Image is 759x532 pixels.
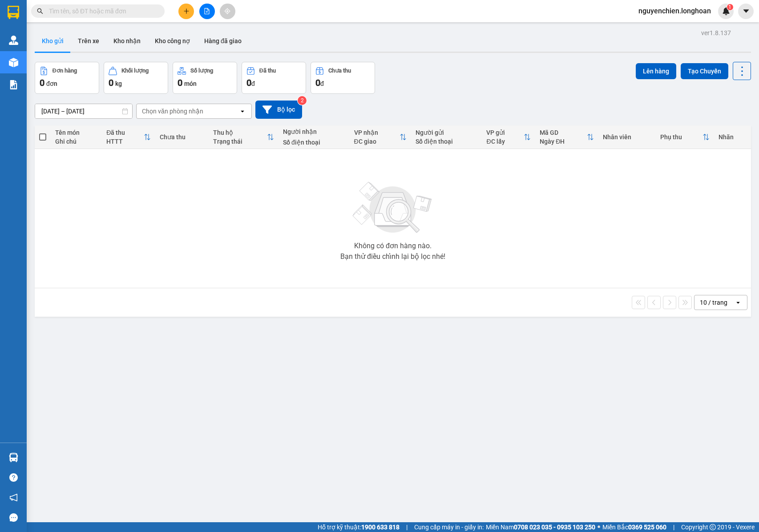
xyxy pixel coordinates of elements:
span: caret-down [742,7,750,15]
button: file-add [199,4,215,19]
th: Toggle SortBy [535,125,598,149]
div: Mã GD [540,129,587,136]
button: caret-down [738,4,754,19]
span: Cung cấp máy in - giấy in: [414,522,484,532]
div: Số lượng [190,68,213,74]
div: Số điện thoại [416,138,478,145]
span: đơn [46,80,57,87]
span: notification [9,493,18,502]
button: Chưa thu0đ [311,62,375,94]
button: Tạo Chuyến [681,63,728,79]
span: | [406,522,408,532]
button: Số lượng0món [173,62,237,94]
div: Trạng thái [213,138,267,145]
button: Trên xe [71,30,106,52]
div: ĐC giao [354,138,400,145]
input: Select a date range. [35,104,132,118]
th: Toggle SortBy [350,125,411,149]
div: Bạn thử điều chỉnh lại bộ lọc nhé! [340,253,445,260]
div: Chưa thu [328,68,351,74]
span: Miền Nam [486,522,595,532]
img: icon-new-feature [722,7,730,15]
span: đ [251,80,255,87]
img: solution-icon [9,80,18,89]
img: warehouse-icon [9,36,18,45]
button: Kho nhận [106,30,148,52]
div: Ghi chú [55,138,97,145]
span: Hỗ trợ kỹ thuật: [318,522,400,532]
sup: 2 [298,96,307,105]
div: Nhãn [719,133,747,141]
span: 0 [246,77,251,88]
span: ⚪️ [598,525,600,529]
button: Khối lượng0kg [104,62,168,94]
th: Toggle SortBy [102,125,155,149]
input: Tìm tên, số ĐT hoặc mã đơn [49,6,154,16]
div: 10 / trang [700,298,727,307]
div: Khối lượng [121,68,149,74]
th: Toggle SortBy [656,125,714,149]
svg: open [735,299,742,306]
div: Đơn hàng [52,68,77,74]
strong: 1900 633 818 [361,524,400,531]
th: Toggle SortBy [482,125,535,149]
div: Chưa thu [160,133,204,141]
span: copyright [710,524,716,530]
span: search [37,8,43,14]
span: đ [320,80,324,87]
span: 0 [178,77,182,88]
th: Toggle SortBy [209,125,279,149]
span: question-circle [9,473,18,482]
span: aim [224,8,230,14]
div: Số điện thoại [283,139,345,146]
div: Người nhận [283,128,345,135]
button: Đơn hàng0đơn [35,62,99,94]
button: plus [178,4,194,19]
span: món [184,80,197,87]
button: Kho công nợ [148,30,197,52]
button: Đã thu0đ [242,62,306,94]
img: warehouse-icon [9,58,18,67]
span: 0 [315,77,320,88]
span: message [9,513,18,522]
button: Kho gửi [35,30,71,52]
div: VP nhận [354,129,400,136]
img: svg+xml;base64,PHN2ZyBjbGFzcz0ibGlzdC1wbHVnX19zdmciIHhtbG5zPSJodHRwOi8vd3d3LnczLm9yZy8yMDAwL3N2Zy... [348,177,437,239]
div: Tên món [55,129,97,136]
div: ĐC lấy [486,138,524,145]
div: VP gửi [486,129,524,136]
div: Ngày ĐH [540,138,587,145]
span: file-add [204,8,210,14]
button: Hàng đã giao [197,30,249,52]
img: warehouse-icon [9,453,18,462]
button: Lên hàng [636,63,676,79]
strong: 0369 525 060 [628,524,666,531]
sup: 1 [727,4,733,10]
span: plus [183,8,190,14]
span: 0 [109,77,113,88]
strong: 0708 023 035 - 0935 103 250 [514,524,595,531]
span: | [673,522,674,532]
div: Người gửi [416,129,478,136]
span: 1 [728,4,731,10]
div: Đã thu [106,129,144,136]
span: 0 [40,77,44,88]
div: Phụ thu [660,133,702,141]
div: Nhân viên [603,133,651,141]
svg: open [239,108,246,115]
div: ver 1.8.137 [701,28,731,38]
div: Đã thu [259,68,276,74]
img: logo-vxr [8,6,19,19]
div: Thu hộ [213,129,267,136]
span: Miền Bắc [602,522,666,532]
span: nguyenchien.longhoan [631,5,718,16]
div: Không có đơn hàng nào. [354,242,432,250]
button: Bộ lọc [255,101,302,119]
div: Chọn văn phòng nhận [142,107,203,116]
span: kg [115,80,122,87]
button: aim [220,4,235,19]
div: HTTT [106,138,144,145]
